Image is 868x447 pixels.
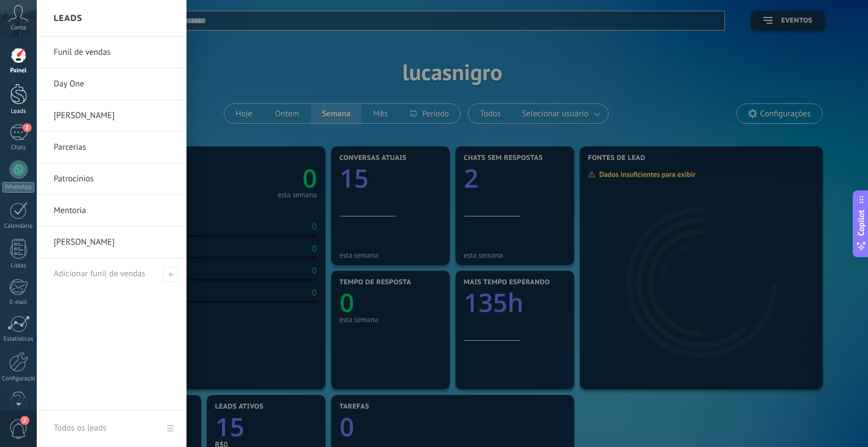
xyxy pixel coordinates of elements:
[54,1,83,36] h2: Leads
[54,132,175,163] a: Parcerias
[54,163,175,195] a: Patrocínios
[2,336,35,343] div: Estatísticas
[20,416,29,425] span: 2
[163,267,178,282] span: Adicionar funil de vendas
[54,195,175,227] a: Mentoria
[856,210,867,236] span: Copilot
[37,410,186,447] a: Todos os leads
[54,68,175,100] a: Day One
[2,262,35,270] div: Listas
[54,100,175,132] a: [PERSON_NAME]
[11,24,26,32] span: Conta
[2,223,35,230] div: Calendário
[23,123,32,132] span: 2
[54,37,175,68] a: Funil de vendas
[2,144,35,151] div: Chats
[54,268,145,279] span: Adicionar funil de vendas
[54,413,106,444] div: Todos os leads
[2,299,35,306] div: E-mail
[2,108,35,115] div: Leads
[2,182,34,193] div: WhatsApp
[2,375,35,383] div: Configurações
[54,227,175,258] a: [PERSON_NAME]
[2,67,35,75] div: Painel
